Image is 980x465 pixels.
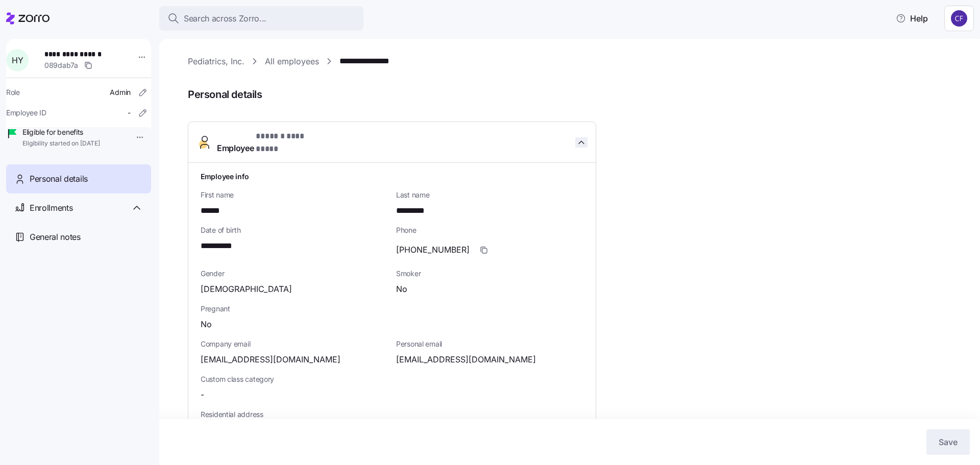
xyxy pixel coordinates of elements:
[201,353,340,366] span: [EMAIL_ADDRESS][DOMAIN_NAME]
[6,87,20,97] span: Role
[396,190,583,200] span: Last name
[888,8,936,29] button: Help
[30,202,72,214] span: Enrollments
[265,55,319,68] a: All employees
[6,108,46,118] span: Employee ID
[44,60,78,70] span: 089dab7a
[201,374,388,384] span: Custom class category
[396,268,583,279] span: Smoker
[939,436,958,448] span: Save
[188,86,966,103] span: Personal details
[188,55,244,68] a: Pediatrics, Inc.
[201,339,388,349] span: Company email
[30,231,81,243] span: General notes
[184,12,266,25] span: Search across Zorro...
[22,139,100,148] span: Eligibility started on [DATE]
[159,6,363,31] button: Search across Zorro...
[12,56,23,64] span: H Y
[951,10,967,27] img: 7d4a9558da78dc7654dde66b79f71a2e
[201,388,204,401] span: -
[217,130,323,155] span: Employee
[926,429,970,455] button: Save
[30,173,88,185] span: Personal details
[396,225,583,235] span: Phone
[201,283,292,296] span: [DEMOGRAPHIC_DATA]
[396,283,407,296] span: No
[201,268,388,279] span: Gender
[22,127,100,137] span: Eligible for benefits
[201,190,388,200] span: First name
[201,171,583,182] h1: Employee info
[396,339,583,349] span: Personal email
[396,353,536,366] span: [EMAIL_ADDRESS][DOMAIN_NAME]
[201,304,583,314] span: Pregnant
[128,108,131,118] span: -
[896,12,928,25] span: Help
[201,318,212,331] span: No
[201,409,583,420] span: Residential address
[201,225,388,235] span: Date of birth
[396,243,470,256] span: [PHONE_NUMBER]
[110,87,131,97] span: Admin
